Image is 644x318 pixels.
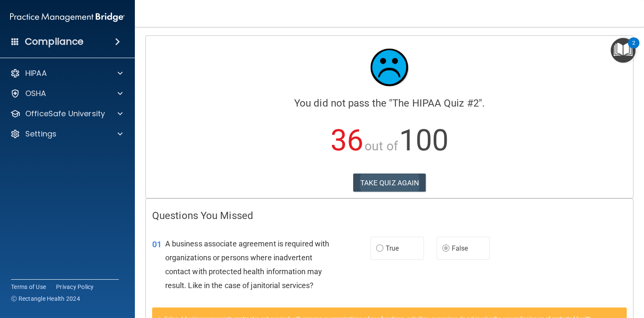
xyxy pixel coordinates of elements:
span: 01 [152,239,161,249]
button: Open Resource Center, 2 new notifications [611,38,636,63]
iframe: Drift Widget Chat Controller [602,260,634,292]
p: HIPAA [25,68,47,78]
input: False [442,246,450,252]
span: Ⓒ Rectangle Health 2024 [11,294,80,303]
span: 36 [330,123,363,158]
span: True [386,244,399,252]
span: 100 [399,123,448,158]
input: True [376,246,384,252]
span: The HIPAA Quiz #2 [392,97,479,109]
a: OSHA [10,88,123,99]
img: PMB logo [10,9,125,26]
a: Privacy Policy [56,283,94,291]
p: OfficeSafe University [25,109,105,119]
span: False [452,244,468,252]
h4: You did not pass the " ". [152,98,627,109]
a: OfficeSafe University [10,109,123,119]
p: OSHA [25,88,46,99]
p: Settings [25,129,56,139]
span: A business associate agreement is required with organizations or persons where inadvertent contac... [165,239,330,290]
img: sad_face.ecc698e2.jpg [364,42,415,93]
span: out of [365,139,398,153]
button: TAKE QUIZ AGAIN [353,174,426,192]
h4: Compliance [25,36,83,48]
a: Settings [10,129,123,139]
a: Terms of Use [11,283,46,291]
h4: Questions You Missed [152,210,627,221]
a: HIPAA [10,68,123,78]
div: 2 [632,43,635,54]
